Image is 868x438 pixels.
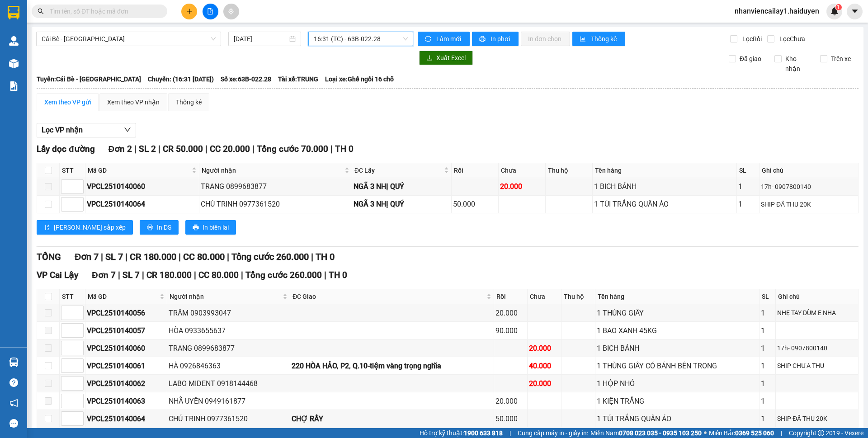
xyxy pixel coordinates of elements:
[108,144,132,154] span: Đơn 2
[87,198,198,210] div: VPCL2510140064
[157,222,171,232] span: In DS
[37,251,61,262] span: TỔNG
[495,413,526,424] div: 50.000
[597,378,758,389] div: 1 HỘP NHỎ
[50,6,156,16] input: Tìm tên, số ĐT hoặc mã đơn
[316,251,335,262] span: TH 0
[186,8,193,14] span: plus
[205,144,208,154] span: |
[561,289,595,304] th: Thu hộ
[761,396,774,407] div: 1
[92,270,116,280] span: Đơn 7
[60,289,85,304] th: STT
[210,144,250,154] span: CC 20.000
[85,322,167,339] td: VPCL2510140057
[472,32,519,46] button: printerIn phơi
[139,144,156,154] span: SL 2
[292,292,484,301] span: ĐC Giao
[201,198,350,210] div: CHÚ TRINH 0977361520
[738,181,758,192] div: 1
[292,413,492,424] div: CHỢ RẨY
[278,74,318,84] span: Tài xế: TRUNG
[761,325,774,336] div: 1
[777,414,857,424] div: SHIP ĐÃ THU 20K
[727,5,826,17] span: nhanviencailay1.haiduyen
[148,74,214,84] span: Chuyến: (16:31 [DATE])
[245,270,322,280] span: Tổng cước 260.000
[781,428,782,438] span: |
[311,251,313,262] span: |
[572,32,625,46] button: bar-chartThống kê
[761,343,774,354] div: 1
[87,343,165,354] div: VPCL2510140060
[739,34,763,44] span: Lọc Rồi
[234,34,288,44] input: 14/10/2025
[491,34,511,44] span: In phơi
[223,4,239,19] button: aim
[464,429,503,437] strong: 1900 633 818
[851,7,859,15] span: caret-down
[509,428,511,438] span: |
[9,399,18,407] span: notification
[85,375,167,392] td: VPCL2510140062
[594,198,735,210] div: 1 TÚI TRẮNG QUẦN ÁO
[87,378,165,389] div: VPCL2510140062
[518,428,588,438] span: Cung cấp máy in - giấy in:
[85,178,199,196] td: VPCL2510140060
[597,360,758,372] div: 1 THÙNG GIẤY CÓ BÁNH BÊN TRONG
[528,289,561,304] th: Chưa
[207,8,213,14] span: file-add
[193,224,199,231] span: printer
[140,220,179,235] button: printerIn DS
[85,392,167,410] td: VPCL2510140063
[425,36,433,43] span: sync
[183,251,225,262] span: CC 80.000
[227,251,229,262] span: |
[325,74,394,84] span: Loại xe: Ghế ngồi 16 chỗ
[241,270,243,280] span: |
[9,419,18,428] span: message
[60,163,85,178] th: STT
[418,32,470,46] button: syncLàm mới
[169,396,288,407] div: NHÃ UYÊN 0949161877
[495,396,526,407] div: 20.000
[776,34,807,44] span: Lọc Chưa
[107,97,160,107] div: Xem theo VP nhận
[169,307,288,319] div: TRÂM 0903993047
[37,220,133,235] button: sort-ascending[PERSON_NAME] sắp xếp
[704,431,707,435] span: ⚪️
[203,222,229,232] span: In biên lai
[228,8,234,14] span: aim
[837,4,840,10] span: 1
[495,325,526,336] div: 90.000
[88,292,158,301] span: Mã GD
[761,360,774,372] div: 1
[185,220,236,235] button: printerIn biên lai
[591,34,618,44] span: Thống kê
[169,413,288,424] div: CHÚ TRINH 0977361520
[452,163,499,178] th: Rồi
[37,75,141,83] b: Tuyến: Cái Bè - [GEOGRAPHIC_DATA]
[761,378,774,389] div: 1
[324,270,326,280] span: |
[420,428,503,438] span: Hỗ trợ kỹ thuật:
[9,378,18,387] span: question-circle
[495,307,526,319] div: 20.000
[203,4,218,19] button: file-add
[761,182,857,192] div: 17h- 0907800140
[835,4,842,10] sup: 1
[494,289,528,304] th: Rồi
[597,307,758,319] div: 1 THÙNG GIẤY
[252,144,255,154] span: |
[169,343,288,354] div: TRANG 0899683877
[597,343,758,354] div: 1 BICH BÁNH
[105,251,123,262] span: SL 7
[529,378,560,389] div: 20.000
[147,224,153,231] span: printer
[580,36,587,43] span: bar-chart
[500,181,544,192] div: 20.000
[201,181,350,192] div: TRANG 0899683877
[37,123,136,137] button: Lọc VP nhận
[42,32,216,46] span: Cái Bè - Sài Gòn
[8,6,19,19] img: logo-vxr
